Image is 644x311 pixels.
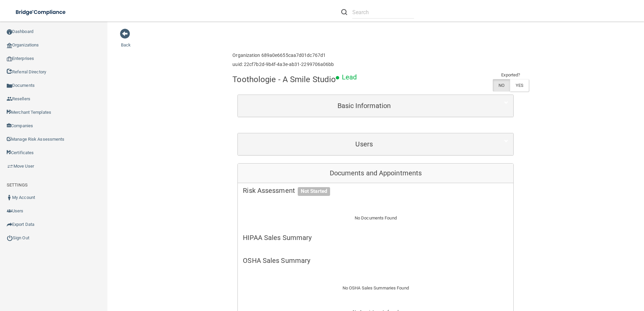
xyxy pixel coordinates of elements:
[7,43,12,48] img: organization-icon.f8decf85.png
[238,164,513,183] div: Documents and Appointments
[243,234,508,241] h5: HIPAA Sales Summary
[232,53,334,58] h6: Organization 689a0e6655caa7d01dc767d1
[243,102,485,109] h5: Basic Information
[238,206,513,230] div: No Documents Found
[121,34,131,47] a: Back
[7,163,13,170] img: briefcase.64adab9b.png
[493,71,529,79] td: Exported?
[342,71,357,83] p: Lead
[7,235,13,241] img: ic_power_dark.7ecde6b1.png
[243,257,508,264] h5: OSHA Sales Summary
[7,195,12,200] img: ic_user_dark.df1a06c3.png
[7,208,12,214] img: icon-users.e205127d.png
[341,9,347,15] img: ic-search.3b580494.png
[243,140,485,148] h5: Users
[10,5,72,19] img: bridge_compliance_login_screen.278c3ca4.svg
[510,79,529,92] label: YES
[232,62,334,67] h6: uuid: 22cf7b2d-9b4f-4a3e-ab31-2299706a06bb
[493,79,510,92] label: NO
[243,137,508,152] a: Users
[7,83,12,89] img: icon-documents.8dae5593.png
[352,6,414,19] input: Search
[7,29,12,35] img: ic_dashboard_dark.d01f4a41.png
[243,187,508,194] h5: Risk Assessment
[527,263,636,290] iframe: Drift Widget Chat Controller
[7,96,12,102] img: ic_reseller.de258add.png
[232,75,336,84] h4: Toothologie - A Smile Studio
[7,57,12,61] img: enterprise.0d942306.png
[298,187,330,196] span: Not Started
[7,222,12,227] img: icon-export.b9366987.png
[243,98,508,113] a: Basic Information
[238,276,513,300] div: No OSHA Sales Summaries Found
[7,181,28,189] label: SETTINGS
